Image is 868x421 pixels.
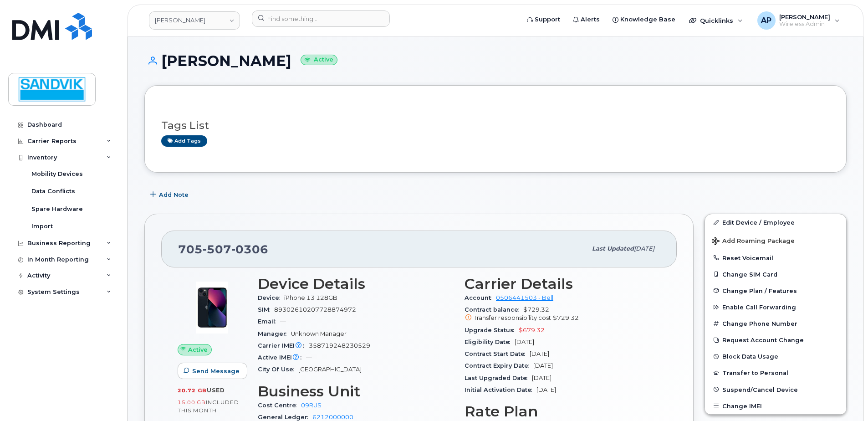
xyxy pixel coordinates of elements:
span: $729.32 [465,306,660,323]
span: 0306 [231,242,268,256]
span: [DATE] [515,339,534,345]
span: Contract Start Date [465,350,530,357]
span: $729.32 [553,314,579,321]
span: [DATE] [536,386,556,393]
h3: Carrier Details [465,276,660,292]
span: iPhone 13 128GB [284,294,337,301]
span: Active [188,345,208,354]
span: Send Message [192,367,240,375]
h1: [PERSON_NAME] [144,53,847,69]
span: [DATE] [532,375,551,381]
button: Add Roaming Package [705,231,846,250]
span: Change Plan / Features [722,287,797,294]
span: Last Upgraded Date [465,375,532,381]
span: Add Roaming Package [712,237,795,246]
span: Account [465,294,496,301]
button: Transfer to Personal [705,365,846,381]
h3: Rate Plan [465,403,660,420]
span: Manager [258,330,291,337]
h3: Tags List [161,120,830,131]
span: Enable Call Forwarding [722,304,796,311]
span: 705 [178,242,268,256]
span: [GEOGRAPHIC_DATA] [298,366,362,373]
button: Change Phone Number [705,315,846,332]
span: 89302610207728874972 [274,306,356,313]
span: SIM [258,306,274,313]
img: image20231002-3703462-1ig824h.jpeg [185,280,240,335]
span: used [207,387,225,394]
button: Block Data Usage [705,348,846,365]
span: [DATE] [530,350,549,357]
span: Add Note [159,190,189,199]
button: Enable Call Forwarding [705,299,846,315]
button: Change Plan / Features [705,282,846,299]
h3: Business Unit [258,383,454,400]
span: — [280,318,286,325]
span: included this month [178,399,239,414]
span: Last updated [592,245,634,252]
span: City Of Use [258,366,298,373]
span: [DATE] [634,245,654,252]
span: Eligibility Date [465,339,515,345]
span: Transfer responsibility cost [474,314,551,321]
span: Unknown Manager [291,330,347,337]
span: 358719248230529 [309,342,370,349]
small: Active [301,55,337,65]
button: Reset Voicemail [705,250,846,266]
span: 20.72 GB [178,387,207,394]
span: 15.00 GB [178,399,206,406]
span: Contract balance [465,306,523,313]
button: Request Account Change [705,332,846,348]
span: Active IMEI [258,354,306,361]
span: Carrier IMEI [258,342,309,349]
span: General Ledger [258,414,312,421]
span: Initial Activation Date [465,386,536,393]
span: 507 [203,242,231,256]
a: 09RUS [301,402,322,409]
span: $679.32 [519,327,545,334]
button: Change SIM Card [705,266,846,282]
span: Cost Centre [258,402,301,409]
span: [DATE] [533,362,553,369]
span: Device [258,294,284,301]
span: — [306,354,312,361]
button: Add Note [144,186,196,203]
a: 6212000000 [312,414,353,421]
span: Suspend/Cancel Device [722,386,798,393]
button: Send Message [178,363,247,379]
button: Suspend/Cancel Device [705,381,846,398]
span: Email [258,318,280,325]
button: Change IMEI [705,398,846,414]
h3: Device Details [258,276,454,292]
a: Add tags [161,135,207,147]
a: 0506441503 - Bell [496,294,553,301]
a: Edit Device / Employee [705,214,846,231]
span: Upgrade Status [465,327,519,334]
span: Contract Expiry Date [465,362,533,369]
